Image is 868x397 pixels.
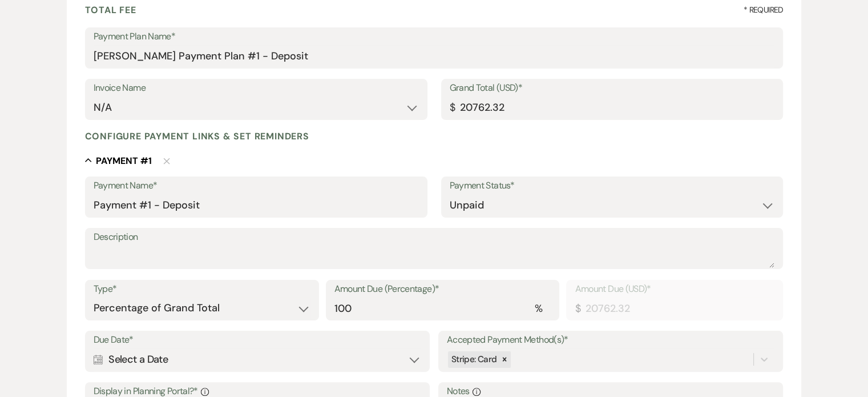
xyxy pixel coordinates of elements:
[447,332,775,348] label: Accepted Payment Method(s)*
[94,80,419,97] label: Invoice Name
[94,332,422,348] label: Due Date*
[450,100,455,115] div: $
[85,4,136,16] h4: Total Fee
[450,178,775,194] label: Payment Status*
[744,4,784,16] span: * Required
[94,29,775,45] label: Payment Plan Name*
[575,301,580,316] div: $
[535,301,542,316] div: %
[334,281,551,298] label: Amount Due (Percentage)*
[94,229,775,246] label: Description
[94,348,422,371] div: Select a Date
[451,354,496,365] span: Stripe: Card
[450,80,775,97] label: Grand Total (USD)*
[94,178,419,194] label: Payment Name*
[575,281,774,298] label: Amount Due (USD)*
[85,130,309,142] h4: Configure payment links & set reminders
[94,281,310,298] label: Type*
[85,155,152,166] button: Payment #1
[96,155,152,167] h5: Payment # 1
